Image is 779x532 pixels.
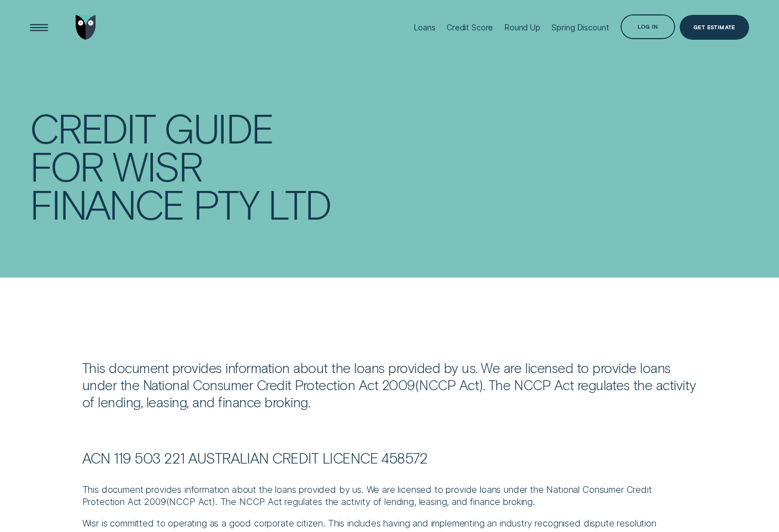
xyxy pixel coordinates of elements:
div: Pty [193,184,258,222]
span: ) [479,376,483,393]
div: Round Up [505,23,540,32]
span: ( [166,496,169,507]
div: Spring Discount [552,23,609,32]
span: ) [212,496,215,507]
span: ( [415,376,420,393]
h3: ACN 119 503 221 Australian Credit Licence 458572 [82,451,697,474]
div: Loans [414,23,435,32]
button: Log in [621,14,675,39]
p: This document provides information about the loans provided by us. We are licensed to provide loa... [82,483,697,508]
h1: Credit Guide for Wisr Finance Pty Ltd [30,108,378,222]
div: This document provides information about the loans provided by us. We are licensed to provide loa... [82,359,697,451]
div: Wisr [113,146,202,184]
a: Get Estimate [680,15,749,40]
span: P T Y [193,179,258,228]
button: Open Menu [27,15,52,40]
img: Wisr [76,15,96,40]
span: L T D [268,179,330,228]
div: Finance [30,184,183,222]
div: Guide [164,108,272,146]
div: for [30,146,103,184]
div: Credit [30,108,154,146]
div: Ltd [268,184,330,222]
div: Credit Score [447,23,493,32]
